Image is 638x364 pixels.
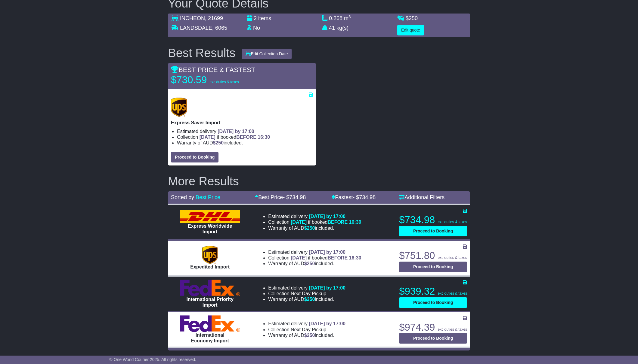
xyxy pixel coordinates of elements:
[202,246,217,264] img: UPS (new): Expedited Import
[255,194,306,200] a: Best Price- $734.98
[268,249,361,255] li: Estimated delivery
[309,321,345,326] span: [DATE] by 17:00
[309,285,345,290] span: [DATE] by 17:00
[291,255,361,260] span: if booked
[399,333,467,344] button: Proceed to Booking
[291,255,307,260] span: [DATE]
[180,15,205,21] span: INCHEON
[109,357,196,362] span: © One World Courier 2025. All rights reserved.
[399,297,467,308] button: Proceed to Booking
[332,194,376,200] a: Fastest- $734.98
[180,280,240,296] img: FedEx Express: International Priority Import
[307,297,315,302] span: 250
[327,255,348,260] span: BEFORE
[307,226,315,231] span: 250
[309,250,345,255] span: [DATE] by 17:00
[291,327,326,332] span: Next Day Pickup
[291,220,307,225] span: [DATE]
[254,15,257,21] span: 2
[409,15,418,21] span: 250
[336,25,348,31] span: kg(s)
[304,297,315,302] span: $
[399,214,467,226] p: $734.98
[304,333,315,338] span: $
[171,74,246,86] p: $730.59
[177,140,313,146] li: Warranty of AUD included.
[438,291,467,296] span: exc duties & taxes
[171,152,218,162] button: Proceed to Booking
[268,285,345,291] li: Estimated delivery
[242,49,292,59] button: Edit Collection Date
[191,332,229,343] span: International Economy Import
[268,255,361,261] li: Collection
[196,194,220,200] a: Best Price
[268,321,345,326] li: Estimated delivery
[406,15,418,21] span: $
[218,129,254,134] span: [DATE] by 17:00
[399,285,467,297] p: $939.32
[171,120,313,126] p: Express Saver Import
[399,262,467,272] button: Proceed to Booking
[171,66,255,74] span: BEST PRICE & FASTEST
[205,15,223,21] span: , 21699
[268,327,345,332] li: Collection
[177,129,313,134] li: Estimated delivery
[165,46,239,59] div: Best Results
[190,264,230,269] span: Expedited Import
[349,220,361,225] span: 16:30
[171,194,194,200] span: Sorted by
[344,15,351,21] span: m
[283,194,306,200] span: - $
[236,135,256,140] span: BEFORE
[359,194,376,200] span: 734.98
[307,333,315,338] span: 250
[353,194,376,200] span: - $
[289,194,306,200] span: 734.98
[258,15,271,21] span: items
[438,256,467,260] span: exc duties & taxes
[168,174,470,188] h2: More Results
[304,226,315,231] span: $
[268,214,361,219] li: Estimated delivery
[329,15,342,21] span: 0.268
[307,261,315,266] span: 250
[268,225,361,231] li: Warranty of AUD included.
[309,214,345,219] span: [DATE] by 17:00
[268,296,345,302] li: Warranty of AUD included.
[180,25,212,31] span: LANDSDALE
[304,261,315,266] span: $
[291,220,361,225] span: if booked
[213,140,224,145] span: $
[348,14,351,19] sup: 3
[180,315,240,332] img: FedEx Express: International Economy Import
[327,220,348,225] span: BEFORE
[397,25,424,35] button: Edit quote
[329,25,335,31] span: 41
[268,291,345,296] li: Collection
[399,226,467,236] button: Proceed to Booking
[399,250,467,262] p: $751.80
[438,220,467,224] span: exc duties & taxes
[186,297,233,308] span: International Priority Import
[188,223,232,234] span: Express Worldwide Import
[399,194,444,200] a: Additional Filters
[212,25,227,31] span: , 6065
[253,25,260,31] span: No
[399,321,467,333] p: $974.39
[177,134,313,140] li: Collection
[438,327,467,332] span: exc duties & taxes
[200,135,270,140] span: if booked
[258,135,270,140] span: 16:30
[268,261,361,266] li: Warranty of AUD included.
[291,291,326,296] span: Next Day Pickup
[268,219,361,225] li: Collection
[180,210,240,223] img: DHL: Express Worldwide Import
[171,98,187,117] img: UPS (new): Express Saver Import
[200,135,215,140] span: [DATE]
[268,332,345,338] li: Warranty of AUD included.
[349,255,361,260] span: 16:30
[209,80,239,84] span: exc duties & taxes
[215,140,224,145] span: 250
